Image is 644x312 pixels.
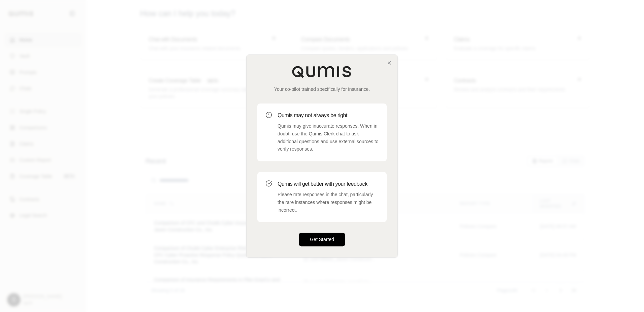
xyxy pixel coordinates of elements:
img: Qumis Logo [292,66,352,78]
p: Your co-pilot trained specifically for insurance. [257,86,387,93]
h3: Qumis may not always be right [278,111,379,120]
p: Qumis may give inaccurate responses. When in doubt, use the Qumis Clerk chat to ask additional qu... [278,122,379,153]
h3: Qumis will get better with your feedback [278,180,379,188]
p: Please rate responses in the chat, particularly the rare instances where responses might be incor... [278,191,379,214]
button: Get Started [299,233,345,246]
